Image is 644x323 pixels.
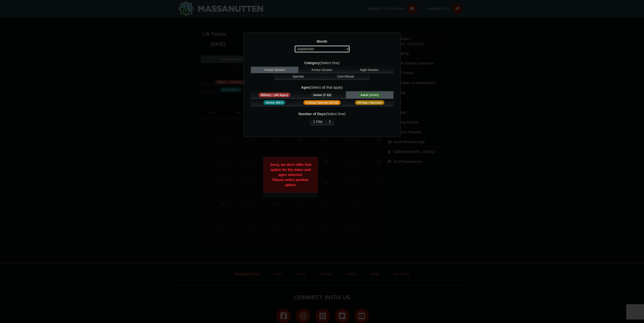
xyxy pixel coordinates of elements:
span: Junior (7-12) [311,93,333,97]
span: Adult (13-61) [358,93,381,97]
span: All Ages Specials [355,100,384,105]
button: College Special (18-22) [298,99,346,106]
strong: Sorry, we don't offer that option for the dates and ages selected. Please select another option. [270,163,311,187]
span: College Special (18-22) [303,100,341,105]
span: Military - (All Ages) [259,93,290,97]
button: 2 [325,118,334,125]
button: 4-Hour Session [251,67,298,73]
label: (Select One) [250,60,394,65]
button: Adult (13-61) [346,91,393,99]
strong: Number of Days [299,112,326,116]
strong: Ages [301,85,310,89]
button: Card Reload [322,73,369,80]
button: Junior (7-12) [298,91,346,99]
span: Senior (62+) [263,100,285,105]
button: Specials [274,73,322,80]
label: (Select all that apply) [250,85,394,90]
button: 1 Day [310,118,326,125]
button: Night Session [346,67,393,73]
strong: Month [317,39,327,43]
strong: Category [304,61,320,65]
button: All Ages Specials [346,99,393,106]
label: (Select One) [250,111,394,116]
button: Military - (All Ages) [251,91,298,99]
button: Senior (62+) [251,99,298,106]
button: 8-Hour Session [298,67,346,73]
